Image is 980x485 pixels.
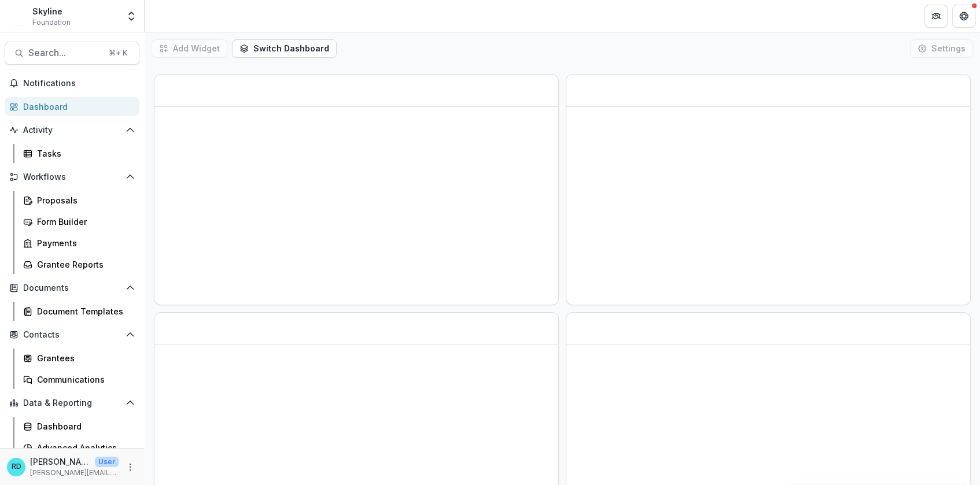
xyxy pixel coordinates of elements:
button: Open Activity [5,121,139,139]
a: Grantee Reports [19,255,139,274]
a: Proposals [19,191,139,210]
div: Dashboard [23,101,130,113]
span: Contacts [23,330,121,340]
button: Partners [924,5,948,28]
nav: breadcrumb [149,8,198,24]
a: Dashboard [5,97,139,116]
p: [PERSON_NAME][EMAIL_ADDRESS][DOMAIN_NAME] [30,468,119,478]
button: Notifications [5,74,139,92]
span: Data & Reporting [23,398,121,408]
a: Communications [19,370,139,389]
button: Open Contacts [5,325,139,344]
p: [PERSON_NAME] [30,456,90,468]
button: Open Data & Reporting [5,394,139,412]
p: User [95,457,119,467]
button: Add Widget [152,39,227,58]
button: Open Workflows [5,168,139,186]
a: Advanced Analytics [19,438,139,457]
a: Form Builder [19,212,139,231]
div: Advanced Analytics [37,442,130,454]
div: Tasks [37,147,130,160]
button: Open Documents [5,279,139,297]
div: Dashboard [37,420,130,432]
a: Tasks [19,144,139,163]
div: Payments [37,237,130,249]
div: Communications [37,373,130,386]
a: Payments [19,234,139,253]
div: Grantees [37,352,130,364]
div: Proposals [37,194,130,206]
button: Settings [910,39,973,58]
div: Form Builder [37,216,130,228]
div: Raquel Donoso [12,463,21,471]
a: Document Templates [19,302,139,321]
span: Foundation [32,17,71,28]
a: Grantees [19,349,139,368]
button: More [123,460,137,474]
span: Notifications [23,79,135,88]
span: Activity [23,125,121,135]
span: Search... [28,47,102,58]
div: Grantee Reports [37,258,130,271]
button: Search... [5,42,139,65]
div: Document Templates [37,305,130,317]
div: Skyline [32,5,71,17]
span: Workflows [23,172,121,182]
button: Get Help [952,5,975,28]
a: Dashboard [19,417,139,436]
button: Switch Dashboard [232,39,337,58]
span: Documents [23,283,121,293]
div: ⌘ + K [106,47,130,60]
button: Open entity switcher [123,5,139,28]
